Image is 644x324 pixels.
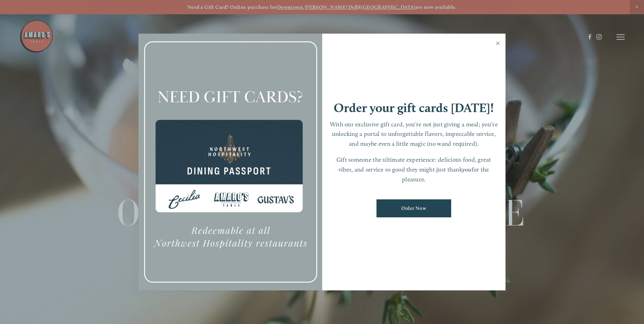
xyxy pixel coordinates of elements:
[376,199,451,217] a: Order Now
[329,120,499,149] p: With our exclusive gift card, you’re not just giving a meal; you’re unlocking a portal to unforge...
[329,155,499,184] p: Gift someone the ultimate experience: delicious food, great vibes, and service so good they might...
[491,35,504,54] a: Close
[334,102,494,114] h1: Order your gift cards [DATE]!
[462,166,472,173] em: you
